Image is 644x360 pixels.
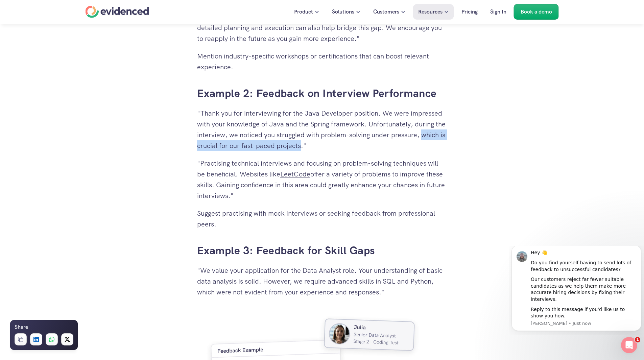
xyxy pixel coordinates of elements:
p: Customers [373,7,399,16]
a: Home [86,6,149,18]
div: Do you find yourself having to send lots of feedback to unsuccessful candidates? [22,14,127,27]
p: Message from Lewis, sent Just now [22,75,127,81]
p: "Practising technical interviews and focusing on problem-solving techniques will be beneficial. W... [197,158,447,201]
p: Sign In [490,7,506,16]
h6: Share [15,323,28,332]
a: Pricing [456,4,483,20]
h3: Example 3: Feedback for Skill Gaps [197,243,447,258]
p: Pricing [461,7,478,16]
a: Sign In [485,4,511,20]
p: "Thank you for interviewing for the Java Developer position. We were impressed with your knowledg... [197,108,447,151]
a: Book a demo [514,4,559,20]
img: Profile image for Lewis [8,5,19,16]
div: Our customers reject far fewer suitable candidates as we help them make more accurate hiring deci... [22,30,127,57]
iframe: Intercom live chat [621,337,637,353]
h3: Example 2: Feedback on Interview Performance [197,86,447,101]
div: Message content [22,4,127,73]
p: Book a demo [521,7,552,16]
a: LeetCode [280,170,310,178]
span: 1 [635,337,640,342]
p: "We value your application for the Data Analyst role. Your understanding of basic data analysis i... [197,265,447,297]
p: Product [294,7,313,16]
div: Hey 👋 [22,4,127,10]
iframe: Intercom notifications message [509,246,644,335]
div: Reply to this message if you'd like us to show you how. [22,61,127,74]
p: Mention industry-specific workshops or certifications that can boost relevant experience. [197,51,447,72]
p: Resources [418,7,443,16]
p: Solutions [332,7,354,16]
p: Suggest practising with mock interviews or seeking feedback from professional peers. [197,208,447,230]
